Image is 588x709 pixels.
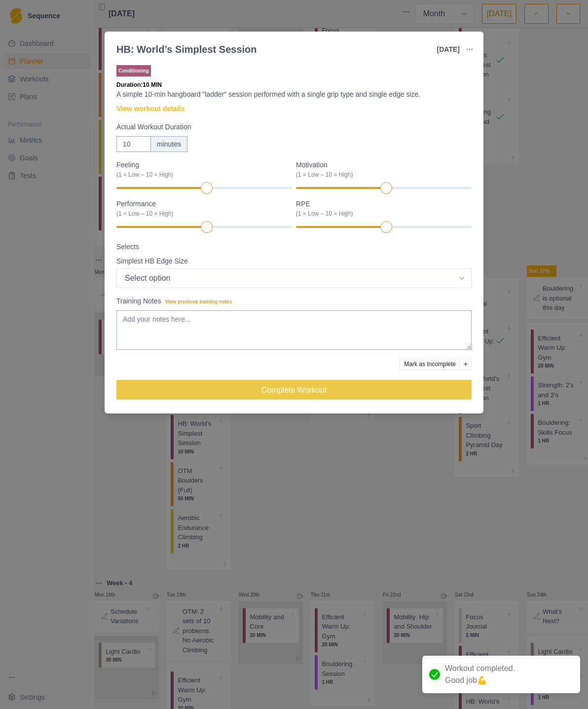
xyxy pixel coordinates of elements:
[116,380,472,400] button: Complete Workout
[460,358,472,370] button: Add reason
[116,65,151,76] p: Conditioning
[116,209,286,218] div: (1 = Low – 10 = High)
[116,104,184,114] a: View workout details
[116,42,257,57] div: HB: World’s Simplest Session
[296,209,466,218] div: (1 = Low – 10 = High)
[116,160,286,179] label: Feeling
[445,663,515,686] p: Workout completed. Good job 💪
[116,89,472,100] p: A simple 10-min hangboard "ladder" session performed with a single grip type and single edge size.
[116,199,286,218] label: Performance
[116,296,466,306] label: Training Notes
[296,170,466,179] div: (1 = Low – 10 = High)
[296,160,466,179] label: Motivation
[150,136,187,152] div: minutes
[116,256,188,266] p: Simplest HB Edge Size
[400,358,460,370] button: Mark as Incomplete
[116,122,466,132] label: Actual Workout Duration
[116,242,466,252] label: Selects
[296,199,466,218] label: RPE
[116,80,472,89] p: Duration: 10 MIN
[437,44,460,55] p: [DATE]
[116,170,286,179] div: (1 = Low – 10 = High)
[165,299,232,304] span: View previous training notes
